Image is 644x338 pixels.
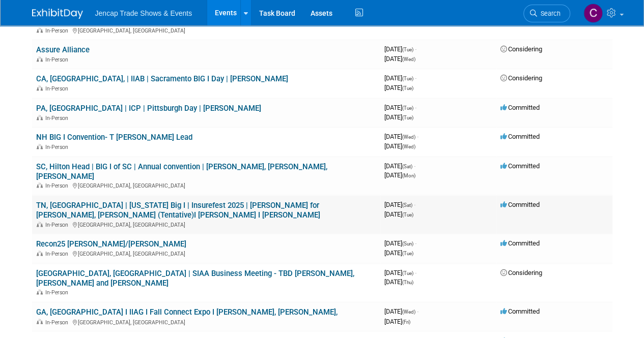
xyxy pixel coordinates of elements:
[36,201,320,220] a: TN, [GEOGRAPHIC_DATA] | [US_STATE] Big I | Insurefest 2025 | [PERSON_NAME] for [PERSON_NAME], [PE...
[415,104,416,111] span: -
[36,239,186,249] a: Recon25 [PERSON_NAME]/[PERSON_NAME]
[417,308,418,315] span: -
[537,10,561,17] span: Search
[37,251,43,256] img: In-Person Event
[384,162,415,170] span: [DATE]
[37,222,43,227] img: In-Person Event
[402,144,415,149] span: (Wed)
[500,45,542,53] span: Considering
[37,56,43,62] img: In-Person Event
[45,144,71,150] span: In-Person
[37,289,43,294] img: In-Person Event
[500,133,540,140] span: Committed
[384,55,415,63] span: [DATE]
[500,74,542,82] span: Considering
[36,74,288,83] a: CA, [GEOGRAPHIC_DATA], | IIAB | Sacramento BIG I Day | [PERSON_NAME]
[36,249,376,257] div: [GEOGRAPHIC_DATA], [GEOGRAPHIC_DATA]
[36,308,338,317] a: GA, [GEOGRAPHIC_DATA] I IIAG I Fall Connect Expo I [PERSON_NAME], [PERSON_NAME],
[402,173,415,178] span: (Mon)
[37,85,43,90] img: In-Person Event
[37,182,43,188] img: In-Person Event
[415,45,416,53] span: -
[583,4,603,23] img: Christopher Reid
[36,181,376,189] div: [GEOGRAPHIC_DATA], [GEOGRAPHIC_DATA]
[402,309,415,315] span: (Wed)
[402,56,415,62] span: (Wed)
[45,289,71,296] span: In-Person
[500,201,540,208] span: Committed
[36,104,261,113] a: PA, [GEOGRAPHIC_DATA] | ICP | Pittsburgh Day | [PERSON_NAME]
[384,317,410,325] span: [DATE]
[402,115,413,120] span: (Tue)
[415,269,416,276] span: -
[37,27,43,33] img: In-Person Event
[384,113,413,121] span: [DATE]
[95,9,192,17] span: Jencap Trade Shows & Events
[500,239,540,247] span: Committed
[37,144,43,149] img: In-Person Event
[36,45,90,54] a: Assure Alliance
[384,249,413,257] span: [DATE]
[36,220,376,228] div: [GEOGRAPHIC_DATA], [GEOGRAPHIC_DATA]
[402,280,413,285] span: (Thu)
[384,308,418,315] span: [DATE]
[523,5,570,22] a: Search
[45,222,71,228] span: In-Person
[500,269,542,276] span: Considering
[384,133,418,140] span: [DATE]
[384,84,413,91] span: [DATE]
[45,27,71,34] span: In-Person
[402,251,413,256] span: (Tue)
[37,115,43,120] img: In-Person Event
[45,115,71,121] span: In-Person
[384,45,416,53] span: [DATE]
[45,85,71,92] span: In-Person
[384,269,416,276] span: [DATE]
[500,104,540,111] span: Committed
[36,317,376,325] div: [GEOGRAPHIC_DATA], [GEOGRAPHIC_DATA]
[384,278,413,286] span: [DATE]
[384,171,415,179] span: [DATE]
[37,319,43,324] img: In-Person Event
[384,201,415,208] span: [DATE]
[402,202,412,208] span: (Sat)
[45,56,71,63] span: In-Person
[402,164,412,169] span: (Sat)
[36,162,327,181] a: SC, Hilton Head | BIG I of SC | Annual convention | [PERSON_NAME], [PERSON_NAME], [PERSON_NAME]
[415,239,416,247] span: -
[384,210,413,218] span: [DATE]
[500,162,540,170] span: Committed
[402,105,413,111] span: (Tue)
[402,212,413,218] span: (Tue)
[402,134,415,140] span: (Wed)
[36,26,376,34] div: [GEOGRAPHIC_DATA], [GEOGRAPHIC_DATA]
[45,182,71,189] span: In-Person
[402,270,413,276] span: (Tue)
[384,104,416,111] span: [DATE]
[36,133,192,142] a: NH BIG I Convention- T [PERSON_NAME] Lead
[45,319,71,325] span: In-Person
[417,133,418,140] span: -
[384,74,416,82] span: [DATE]
[402,319,410,324] span: (Fri)
[402,241,413,247] span: (Sun)
[402,47,413,52] span: (Tue)
[384,142,415,150] span: [DATE]
[32,9,83,19] img: ExhibitDay
[415,74,416,82] span: -
[45,251,71,257] span: In-Person
[414,201,415,208] span: -
[402,85,413,91] span: (Tue)
[500,308,540,315] span: Committed
[384,239,416,247] span: [DATE]
[414,162,415,170] span: -
[36,269,354,288] a: [GEOGRAPHIC_DATA], [GEOGRAPHIC_DATA] | SIAA Business Meeting - TBD [PERSON_NAME], [PERSON_NAME] a...
[402,76,413,81] span: (Tue)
